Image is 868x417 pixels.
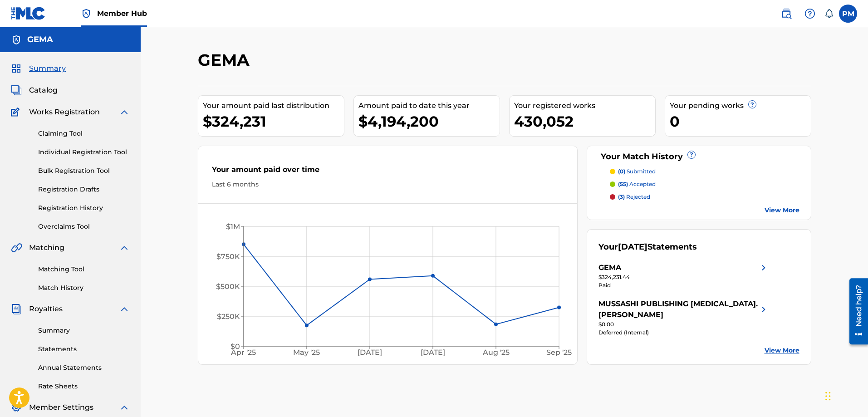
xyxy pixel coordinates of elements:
tspan: $500K [216,282,240,291]
div: Your pending works [670,100,811,111]
span: (3) [618,193,625,200]
div: GEMA [598,262,621,273]
div: Your Match History [598,151,799,163]
div: Ziehen [825,383,831,410]
span: Royalties [29,304,63,314]
img: Accounts [11,34,22,45]
tspan: May '25 [293,348,320,357]
a: SummarySummary [11,63,66,74]
div: $324,231 [203,111,344,132]
div: Help [801,5,819,23]
a: Overclaims Tool [38,222,130,231]
div: Deferred (Internal) [598,329,769,337]
tspan: $1M [226,222,240,231]
a: Registration History [38,203,130,213]
tspan: Sep '25 [546,348,572,357]
div: $0.00 [598,320,769,329]
div: Chat-Widget [823,373,868,417]
span: (55) [618,181,628,187]
tspan: $250K [217,312,240,321]
div: Your Statements [598,241,697,253]
tspan: $750K [216,252,240,261]
div: $4,194,200 [358,111,500,132]
img: Royalties [11,304,22,314]
a: Statements [38,344,130,354]
img: expand [119,402,130,413]
div: User Menu [839,5,857,23]
img: search [781,8,792,19]
a: (0) submitted [610,167,799,176]
a: MUSSASHI PUBLISHING [MEDICAL_DATA]. [PERSON_NAME]right chevron icon$0.00Deferred (Internal) [598,299,769,337]
div: 0 [670,111,811,132]
div: $324,231.44 [598,273,769,281]
iframe: Chat Widget [823,373,868,417]
img: help [804,8,815,19]
a: Annual Statements [38,363,130,373]
img: Summary [11,63,22,74]
img: MLC Logo [11,7,46,20]
span: ? [688,151,695,158]
span: (0) [618,168,625,175]
div: Amount paid to date this year [358,100,500,111]
div: Your amount paid over time [212,164,564,180]
div: Your registered works [514,100,655,111]
span: [DATE] [618,242,647,252]
img: Member Settings [11,402,22,413]
a: CatalogCatalog [11,85,58,96]
a: Registration Drafts [38,185,130,194]
img: Works Registration [11,107,23,118]
span: Member Settings [29,402,93,413]
a: (3) rejected [610,193,799,201]
a: GEMAright chevron icon$324,231.44Paid [598,262,769,289]
tspan: Aug '25 [482,348,510,357]
div: MUSSASHI PUBLISHING [MEDICAL_DATA]. [PERSON_NAME] [598,299,758,320]
img: expand [119,107,130,118]
img: expand [119,242,130,253]
a: View More [765,206,799,215]
a: Matching Tool [38,265,130,274]
span: Catalog [29,85,58,96]
div: Your amount paid last distribution [203,100,344,111]
a: Match History [38,283,130,293]
span: ? [749,101,756,108]
tspan: [DATE] [358,348,382,357]
tspan: $0 [230,342,240,351]
span: Member Hub [97,8,147,19]
a: (55) accepted [610,180,799,188]
img: Catalog [11,85,22,96]
div: 430,052 [514,111,655,132]
a: Public Search [777,5,795,23]
img: expand [119,304,130,314]
span: Summary [29,63,66,74]
div: Paid [598,281,769,289]
img: Matching [11,242,22,253]
h2: GEMA [198,50,254,70]
div: Notifications [824,9,834,18]
div: Last 6 months [212,180,564,189]
p: accepted [618,180,656,188]
a: View More [765,346,799,355]
tspan: Apr '25 [230,348,256,357]
a: Summary [38,326,130,335]
a: Bulk Registration Tool [38,166,130,176]
tspan: [DATE] [421,348,445,357]
p: rejected [618,193,650,201]
a: Rate Sheets [38,382,130,391]
a: Claiming Tool [38,129,130,138]
img: right chevron icon [758,262,769,273]
img: right chevron icon [758,299,769,320]
span: Matching [29,242,64,253]
p: submitted [618,167,656,176]
img: Top Rightsholder [81,8,92,19]
iframe: Resource Center [843,275,868,348]
span: Works Registration [29,107,100,118]
h5: GEMA [27,34,53,45]
a: Individual Registration Tool [38,147,130,157]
